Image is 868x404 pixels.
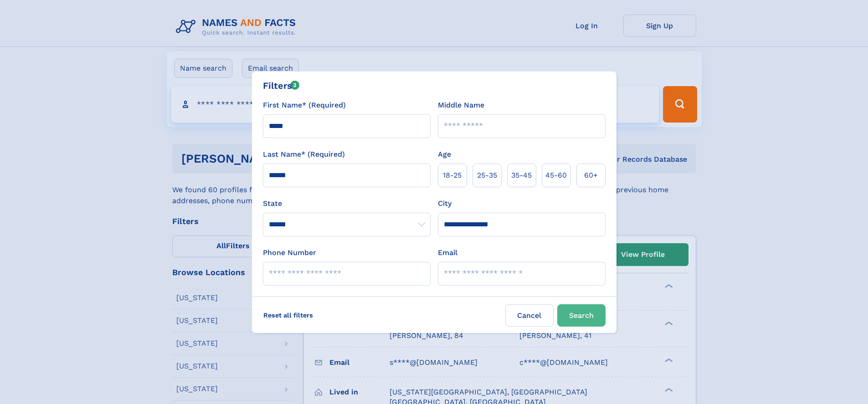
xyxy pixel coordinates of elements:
label: Last Name* (Required) [263,149,345,160]
label: First Name* (Required) [263,100,346,111]
label: Age [438,149,451,160]
span: 25‑35 [477,170,497,181]
span: 35‑45 [511,170,532,181]
div: Filters [263,79,300,92]
button: Search [557,304,606,327]
label: Cancel [505,304,554,327]
label: Phone Number [263,247,316,258]
label: City [438,198,452,209]
label: State [263,198,431,209]
label: Email [438,247,457,258]
label: Reset all filters [257,304,319,326]
span: 60+ [584,170,598,181]
span: 18‑25 [443,170,462,181]
span: 45‑60 [545,170,567,181]
label: Middle Name [438,100,484,111]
